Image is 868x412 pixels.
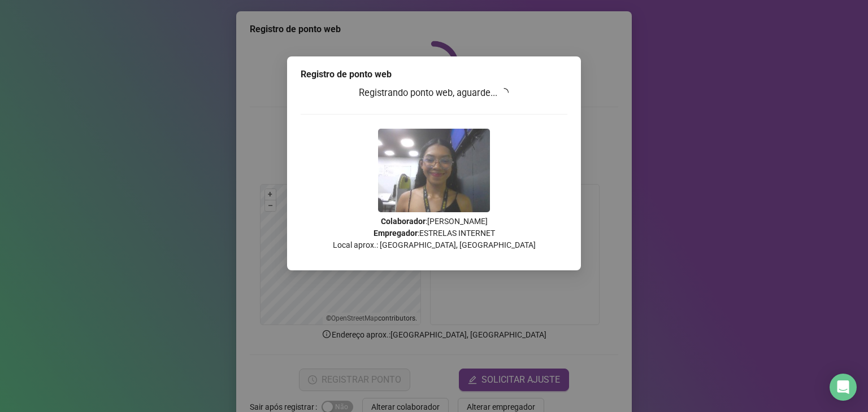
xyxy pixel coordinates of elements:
[830,374,857,401] div: Open Intercom Messenger
[378,129,490,212] img: 2Q==
[381,217,426,226] strong: Colaborador
[301,68,567,81] div: Registro de ponto web
[500,88,509,97] span: loading
[374,229,418,238] strong: Empregador
[301,216,567,251] p: : [PERSON_NAME] : ESTRELAS INTERNET Local aprox.: [GEOGRAPHIC_DATA], [GEOGRAPHIC_DATA]
[301,86,567,100] h3: Registrando ponto web, aguarde...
